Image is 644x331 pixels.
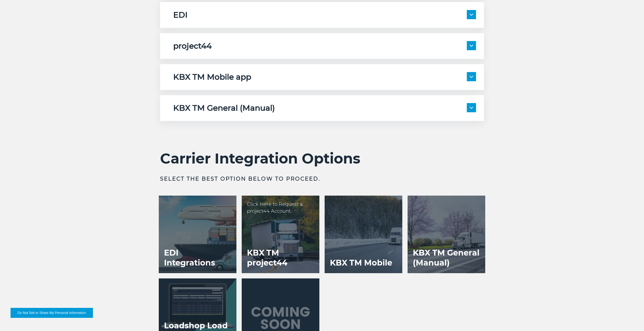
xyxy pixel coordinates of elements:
img: arrow [470,14,473,16]
h3: KBX TM General (Manual) [408,243,485,273]
img: arrow [470,76,473,78]
a: KBX TM General (Manual) [408,196,485,273]
h3: KBX TM project44 [242,243,319,273]
button: Do Not Sell or Share My Personal Information [11,308,93,318]
h3: EDI Integrations [159,243,236,273]
a: EDI Integrations [159,196,236,273]
h2: Carrier Integration Options [160,150,484,167]
h5: project44 [173,41,212,51]
a: KBX TM Mobile [325,196,402,273]
h5: EDI [173,10,187,20]
img: arrow [470,45,473,47]
p: Click Here to Request a project44 Account. [247,201,314,215]
a: KBX TM project44 [242,196,319,273]
h3: KBX TM Mobile [325,253,398,273]
h5: KBX TM General (Manual) [173,103,275,113]
h5: KBX TM Mobile app [173,72,251,82]
img: arrow [470,107,473,109]
h3: Select the best option below to proceed. [160,175,484,182]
